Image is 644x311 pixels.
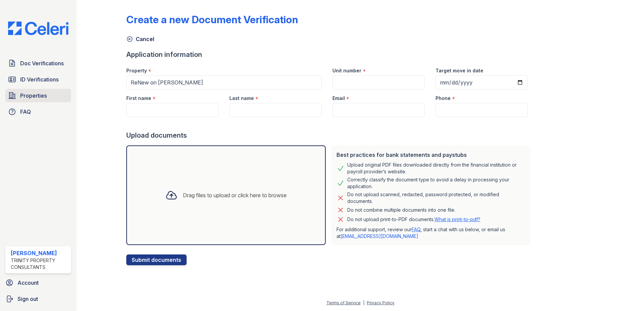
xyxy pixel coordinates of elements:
p: For additional support, review our , start a chat with us below, or email us at [336,226,525,240]
label: First name [126,95,151,102]
div: Create a new Document Verification [126,13,298,26]
div: Trinity Property Consultants [11,257,68,271]
a: [EMAIL_ADDRESS][DOMAIN_NAME] [341,233,418,239]
label: Property [126,67,147,74]
label: Unit number [332,67,361,74]
div: Do not combine multiple documents into one file. [347,206,455,214]
a: ID Verifications [5,73,71,86]
span: FAQ [20,108,31,116]
div: Upload documents [126,131,533,140]
div: Upload original PDF files downloaded directly from the financial institution or payroll provider’... [347,162,525,175]
div: Do not upload scanned, redacted, password protected, or modified documents. [347,191,525,205]
a: Account [3,276,74,289]
a: Doc Verifications [5,57,71,70]
a: FAQ [5,105,71,118]
div: [PERSON_NAME] [11,249,68,257]
a: Terms of Service [326,300,361,305]
a: Properties [5,89,71,102]
img: CE_Logo_Blue-a8612792a0a2168367f1c8372b55b34899dd931a85d93a1a3d3e32e68fde9ad4.png [3,22,74,35]
div: | [363,300,364,305]
span: Sign out [18,295,38,303]
a: Privacy Policy [367,300,394,305]
div: Correctly classify the document type to avoid a delay in processing your application. [347,176,525,190]
span: Account [18,279,39,287]
a: Sign out [3,292,74,306]
button: Submit documents [126,254,187,265]
label: Email [332,95,345,102]
label: Phone [436,95,451,102]
p: Do not upload print-to-PDF documents. [347,216,480,223]
a: Cancel [126,35,154,43]
span: Doc Verifications [20,59,64,67]
span: Properties [20,92,47,100]
a: What is print-to-pdf? [434,216,480,222]
div: Application information [126,50,533,59]
label: Last name [229,95,254,102]
div: Best practices for bank statements and paystubs [336,151,525,159]
label: Target move in date [436,67,483,74]
a: FAQ [412,227,420,232]
span: ID Verifications [20,75,59,83]
div: Drag files to upload or click here to browse [183,191,287,199]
